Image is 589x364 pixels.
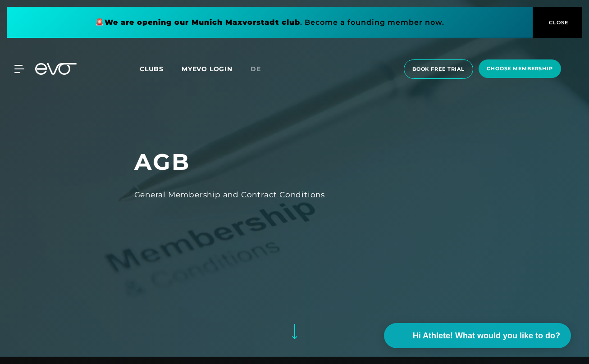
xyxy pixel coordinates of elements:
[182,65,233,73] a: MYEVO LOGIN
[251,64,272,74] a: de
[476,59,564,79] a: choose membership
[140,64,182,73] a: Clubs
[547,18,569,27] span: CLOSE
[140,65,164,73] span: Clubs
[487,65,553,73] span: choose membership
[134,147,455,177] h1: AGB
[134,187,455,202] div: General Membership and Contract Conditions
[533,7,582,38] button: CLOSE
[412,65,465,73] span: book free trial
[401,59,476,79] a: book free trial
[413,330,560,342] span: Hi Athlete! What would you like to do?
[251,65,261,73] span: de
[384,323,571,348] button: Hi Athlete! What would you like to do?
